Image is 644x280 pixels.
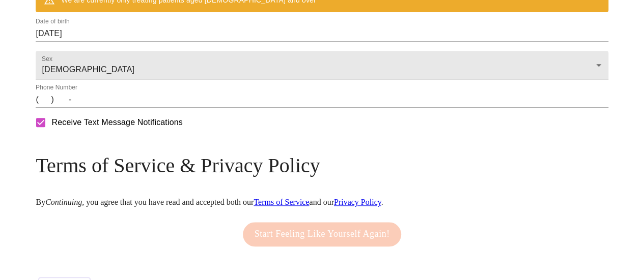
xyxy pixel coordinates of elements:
label: Phone Number [36,84,77,90]
div: [DEMOGRAPHIC_DATA] [36,51,608,79]
h3: Terms of Service & Privacy Policy [36,153,608,177]
p: By , you agree that you have read and accepted both our and our . [36,198,608,207]
a: Privacy Policy [334,198,381,206]
label: Date of birth [36,18,70,24]
a: Terms of Service [254,198,309,206]
span: Receive Text Message Notifications [51,116,182,129]
em: Continuing [45,198,82,206]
